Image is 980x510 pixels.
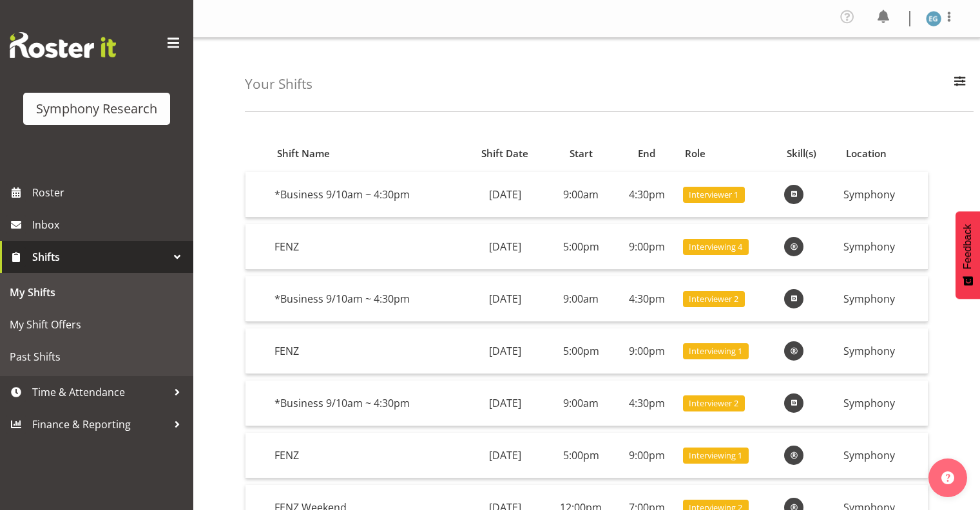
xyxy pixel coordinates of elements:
[616,276,678,322] td: 4:30pm
[269,224,464,270] td: FENZ
[838,224,928,270] td: Symphony
[616,224,678,270] td: 9:00pm
[689,241,742,253] span: Interviewing 4
[3,276,190,308] a: My Shifts
[838,328,928,374] td: Symphony
[245,77,312,91] h4: Your Shifts
[3,308,190,341] a: My Shift Offers
[546,328,616,374] td: 5:00pm
[956,211,980,299] button: Feedback - Show survey
[846,146,921,161] div: Location
[838,433,928,478] td: Symphony
[787,146,831,161] div: Skill(s)
[10,315,184,334] span: My Shift Offers
[616,433,678,478] td: 9:00pm
[32,183,187,202] span: Roster
[962,224,974,269] span: Feedback
[3,341,190,373] a: Past Shifts
[464,433,546,478] td: [DATE]
[546,381,616,426] td: 9:00am
[269,328,464,374] td: FENZ
[616,172,678,218] td: 4:30pm
[546,276,616,322] td: 9:00am
[269,381,464,426] td: *Business 9/10am ~ 4:30pm
[689,293,738,305] span: Interviewer 2
[616,328,678,374] td: 9:00pm
[553,146,608,161] div: Start
[32,415,168,434] span: Finance & Reporting
[464,172,546,218] td: [DATE]
[838,172,928,218] td: Symphony
[10,347,184,366] span: Past Shifts
[277,146,457,161] div: Shift Name
[685,146,772,161] div: Role
[546,224,616,270] td: 5:00pm
[471,146,539,161] div: Shift Date
[464,381,546,426] td: [DATE]
[689,345,742,357] span: Interviewing 1
[36,99,157,118] div: Symphony Research
[269,433,464,478] td: FENZ
[689,397,738,410] span: Interviewer 2
[926,11,941,26] img: evelyn-gray1866.jpg
[269,172,464,218] td: *Business 9/10am ~ 4:30pm
[689,449,742,462] span: Interviewing 1
[623,146,670,161] div: End
[32,382,168,402] span: Time & Attendance
[838,381,928,426] td: Symphony
[269,276,464,322] td: *Business 9/10am ~ 4:30pm
[10,283,184,302] span: My Shifts
[546,172,616,218] td: 9:00am
[546,433,616,478] td: 5:00pm
[946,70,974,99] button: Filter Employees
[689,189,738,201] span: Interviewer 1
[464,224,546,270] td: [DATE]
[32,247,168,267] span: Shifts
[10,32,116,58] img: Rosterit website logo
[464,328,546,374] td: [DATE]
[838,276,928,322] td: Symphony
[32,215,187,234] span: Inbox
[616,381,678,426] td: 4:30pm
[941,471,954,484] img: help-xxl-2.png
[464,276,546,322] td: [DATE]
